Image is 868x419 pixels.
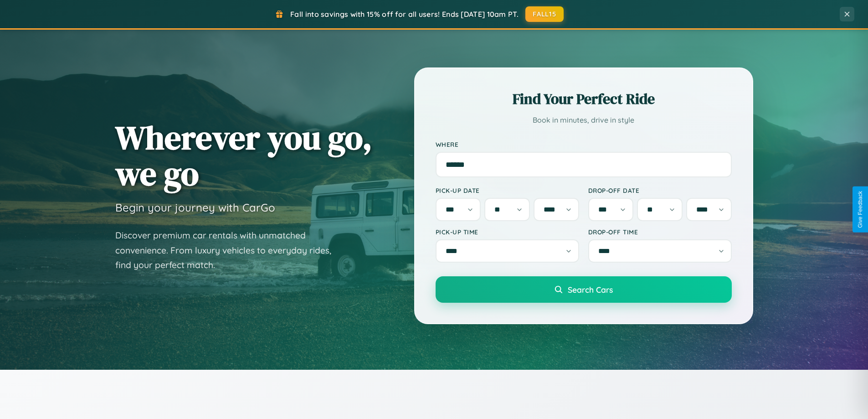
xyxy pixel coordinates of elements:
label: Pick-up Date [436,186,579,194]
div: Give Feedback [857,191,863,228]
h1: Wherever you go, we go [115,119,372,191]
p: Discover premium car rentals with unmatched convenience. From luxury vehicles to everyday rides, ... [115,228,343,273]
label: Where [436,140,732,148]
label: Drop-off Time [588,228,732,236]
label: Drop-off Date [588,186,732,194]
button: FALL15 [525,6,564,22]
span: Search Cars [568,285,613,295]
span: Fall into savings with 15% off for all users! Ends [DATE] 10am PT. [290,10,519,19]
p: Book in minutes, drive in style [436,114,732,127]
button: Search Cars [436,276,732,303]
h2: Find Your Perfect Ride [436,89,732,109]
h3: Begin your journey with CarGo [115,201,275,214]
label: Pick-up Time [436,228,579,236]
